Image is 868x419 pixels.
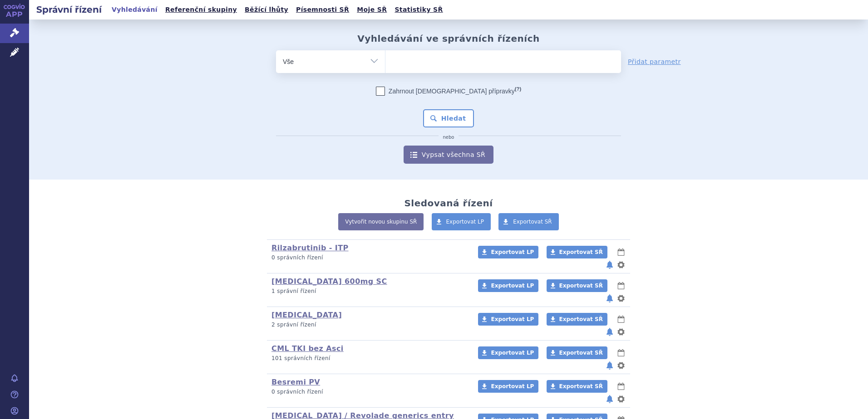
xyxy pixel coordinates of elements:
[498,213,559,230] a: Exportovat SŘ
[616,360,626,371] button: nastavení
[605,259,614,270] button: notifikace
[628,57,681,66] a: Přidat parametr
[423,109,474,127] button: Hledat
[491,249,534,255] span: Exportovat LP
[559,383,603,390] span: Exportovat SŘ
[478,279,538,292] a: Exportovat LP
[293,4,352,16] a: Písemnosti SŘ
[616,293,626,304] button: nastavení
[605,394,614,404] button: notifikace
[271,378,320,386] a: Besremi PV
[109,4,160,16] a: Vyhledávání
[271,321,466,329] p: 2 správní řízení
[513,219,552,225] span: Exportovat SŘ
[616,394,626,404] button: nastavení
[432,213,491,230] a: Exportovat LP
[392,4,445,16] a: Statistiky SŘ
[559,350,603,356] span: Exportovat SŘ
[559,316,603,322] span: Exportovat SŘ
[271,311,342,319] a: [MEDICAL_DATA]
[271,287,466,295] p: 1 správní řízení
[242,4,291,16] a: Běžící lhůty
[478,246,538,258] a: Exportovat LP
[271,388,466,396] p: 0 správních řízení
[616,314,626,325] button: lhůty
[354,4,390,16] a: Moje SŘ
[605,326,614,337] button: notifikace
[404,198,493,209] h2: Sledovaná řízení
[271,355,466,362] p: 101 správních řízení
[616,247,626,258] button: lhůty
[271,344,344,353] a: CML TKI bez Asci
[478,346,538,359] a: Exportovat LP
[559,283,603,289] span: Exportovat SŘ
[478,380,538,393] a: Exportovat LP
[515,86,521,92] abbr: (?)
[271,244,349,252] a: Rilzabrutinib - ITP
[547,313,607,326] a: Exportovat SŘ
[616,259,626,270] button: nastavení
[338,213,424,230] a: Vytvořit novou skupinu SŘ
[491,350,534,356] span: Exportovat LP
[404,146,493,164] a: Vypsat všechna SŘ
[163,4,240,16] a: Referenční skupiny
[357,33,540,44] h2: Vyhledávání ve správních řízeních
[616,381,626,392] button: lhůty
[547,380,607,393] a: Exportovat SŘ
[559,249,603,255] span: Exportovat SŘ
[616,280,626,291] button: lhůty
[491,316,534,322] span: Exportovat LP
[547,279,607,292] a: Exportovat SŘ
[29,3,109,16] h2: Správní řízení
[547,346,607,359] a: Exportovat SŘ
[271,254,466,262] p: 0 správních řízení
[547,246,607,258] a: Exportovat SŘ
[376,87,521,96] label: Zahrnout [DEMOGRAPHIC_DATA] přípravky
[446,219,484,225] span: Exportovat LP
[478,313,538,326] a: Exportovat LP
[491,283,534,289] span: Exportovat LP
[616,347,626,358] button: lhůty
[605,360,614,371] button: notifikace
[605,293,614,304] button: notifikace
[616,326,626,337] button: nastavení
[271,277,387,286] a: [MEDICAL_DATA] 600mg SC
[439,135,459,140] i: nebo
[491,383,534,390] span: Exportovat LP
